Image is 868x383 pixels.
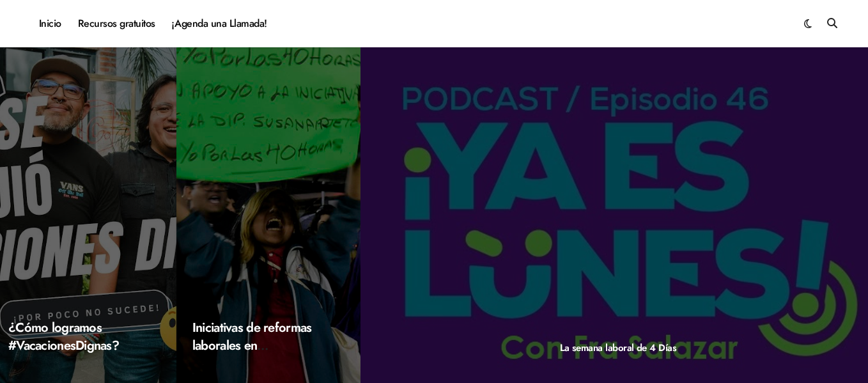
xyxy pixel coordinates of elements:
[560,341,676,355] a: La semana laboral de 4 Días
[164,6,275,41] a: ¡Agenda una Llamada!
[8,318,119,355] a: ¿Cómo logramos #VacacionesDignas?
[70,6,164,41] a: Recursos gratuitos
[31,6,70,41] a: Inicio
